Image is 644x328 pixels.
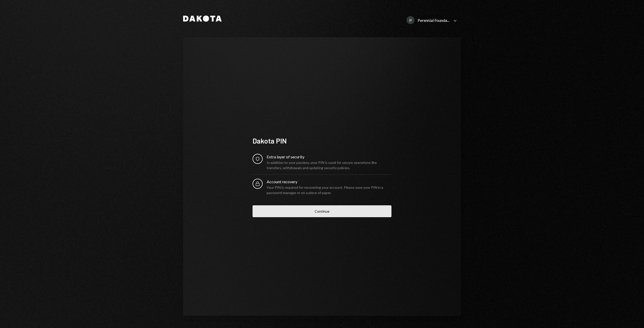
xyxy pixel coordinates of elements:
[418,18,449,23] div: Perennial Founda...
[267,154,391,160] div: Extra layer of security
[253,205,391,217] button: Continue
[253,136,391,146] div: Dakota PIN
[267,185,391,195] div: Your PIN is required for recovering your account. Please save your PIN in a password manager or o...
[267,179,391,185] div: Account recovery
[407,16,415,24] div: P
[267,160,391,170] div: In addition to your passkey, your PIN is used for secure operations like transfers, withdrawals a...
